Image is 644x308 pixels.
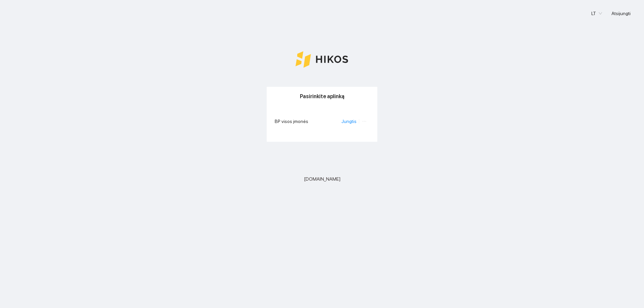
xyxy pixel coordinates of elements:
[275,87,369,106] div: Pasirinkite aplinką
[275,114,369,129] li: BP visos įmonės
[611,10,631,17] span: Atsijungti
[304,175,340,183] span: [DOMAIN_NAME]
[591,8,602,18] span: LT
[606,8,636,19] button: Atsijungti
[362,119,367,124] span: ellipsis
[341,119,357,124] a: Jungtis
